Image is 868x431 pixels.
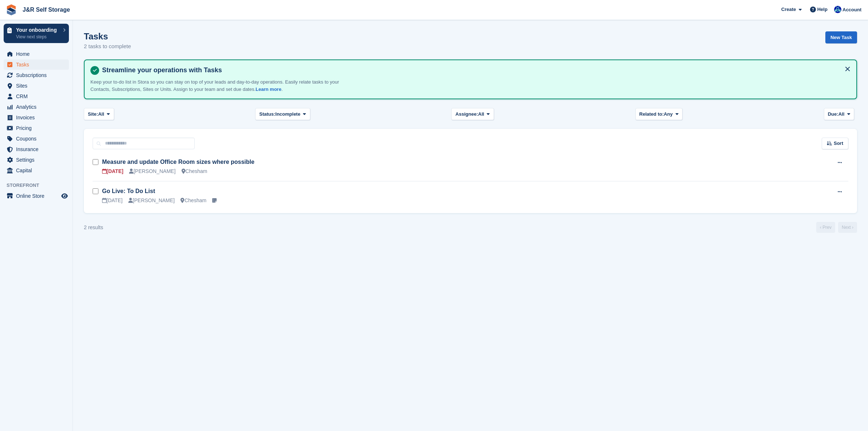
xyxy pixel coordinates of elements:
a: Go Live: To Do List [102,188,155,194]
span: Create [781,6,796,13]
div: [PERSON_NAME] [129,168,175,175]
a: menu [4,112,69,123]
span: Related to: [639,111,664,118]
span: Due: [828,111,838,118]
a: menu [4,102,69,112]
span: Coupons [16,134,60,144]
a: menu [4,191,69,201]
span: Sort [834,140,843,147]
div: [DATE] [102,197,122,204]
div: [DATE] [102,168,123,175]
span: Subscriptions [16,70,60,80]
span: Settings [16,155,60,165]
span: Assignee: [455,111,478,118]
span: Insurance [16,144,60,154]
span: Pricing [16,123,60,133]
nav: Page [815,222,859,233]
span: Status: [259,111,275,118]
a: menu [4,81,69,91]
a: Next [838,222,857,233]
button: Assignee: All [451,108,494,120]
button: Status: Incomplete [255,108,310,120]
button: Site: All [84,108,114,120]
span: Online Store [16,191,60,201]
span: Help [817,6,828,13]
span: Invoices [16,112,60,123]
span: Site: [88,111,98,118]
div: [PERSON_NAME] [128,197,175,204]
div: 2 results [84,224,103,231]
h4: Streamline your operations with Tasks [99,66,851,74]
a: Previous [816,222,835,233]
a: J&R Self Storage [20,4,73,16]
button: Due: All [824,108,854,120]
a: Measure and update Office Room sizes where possible [102,159,254,165]
h1: Tasks [84,31,131,41]
button: Related to: Any [635,108,682,120]
a: menu [4,155,69,165]
img: stora-icon-8386f47178a22dfd0bd8f6a31ec36ba5ce8667c1dd55bd0f319d3a0aa187defe.svg [6,4,17,15]
span: Home [16,49,60,59]
p: Your onboarding [16,27,59,32]
span: Account [842,6,861,14]
span: All [98,111,104,118]
span: Incomplete [275,111,300,118]
a: New Task [825,31,857,43]
p: View next steps [16,34,59,40]
a: menu [4,165,69,176]
a: menu [4,70,69,80]
a: Your onboarding View next steps [4,24,69,43]
a: menu [4,144,69,154]
a: menu [4,49,69,59]
span: Capital [16,165,60,176]
img: Steve Revell [834,6,841,13]
span: All [478,111,484,118]
div: Chesham [180,197,206,204]
a: menu [4,59,69,70]
span: Storefront [7,182,73,189]
div: Chesham [182,168,207,175]
span: Tasks [16,59,60,70]
a: Learn more [256,86,281,92]
a: menu [4,134,69,144]
a: Preview store [60,192,69,200]
span: Sites [16,81,60,91]
p: Keep your to-do list in Stora so you can stay on top of your leads and day-to-day operations. Eas... [90,78,346,93]
a: menu [4,91,69,101]
span: CRM [16,91,60,101]
span: Analytics [16,102,60,112]
p: 2 tasks to complete [84,42,131,51]
span: Any [664,111,673,118]
span: All [838,111,845,118]
a: menu [4,123,69,133]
